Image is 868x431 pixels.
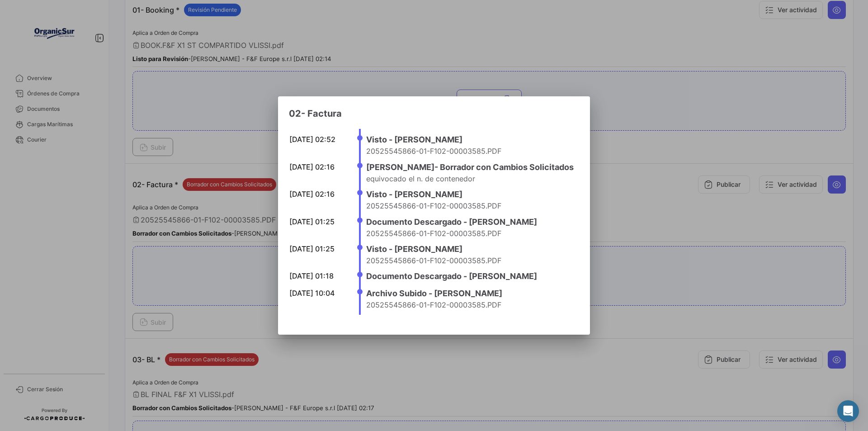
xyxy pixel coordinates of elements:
[366,229,501,238] span: 20525545866-01-F102-00003585.PDF
[289,189,344,199] div: [DATE] 02:16
[289,162,344,172] div: [DATE] 02:16
[366,243,574,256] h4: Visto - [PERSON_NAME]
[366,161,574,174] h4: [PERSON_NAME] - Borrador con Cambios Solicitados
[289,217,344,227] div: [DATE] 01:25
[366,256,501,265] span: 20525545866-01-F102-00003585.PDF
[366,300,501,309] span: 20525545866-01-F102-00003585.PDF
[366,287,574,300] h4: Archivo Subido - [PERSON_NAME]
[289,107,579,120] h3: 02- Factura
[366,188,574,201] h4: Visto - [PERSON_NAME]
[366,174,475,183] span: equivocado el n. de contenedor
[289,271,344,281] div: [DATE] 01:18
[289,288,344,298] div: [DATE] 10:04
[289,244,344,254] div: [DATE] 01:25
[289,134,344,144] div: [DATE] 02:52
[366,147,501,156] span: 20525545866-01-F102-00003585.PDF
[837,400,859,422] div: Abrir Intercom Messenger
[366,216,574,228] h4: Documento Descargado - [PERSON_NAME]
[366,133,574,146] h4: Visto - [PERSON_NAME]
[366,270,574,283] h4: Documento Descargado - [PERSON_NAME]
[366,201,501,210] span: 20525545866-01-F102-00003585.PDF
